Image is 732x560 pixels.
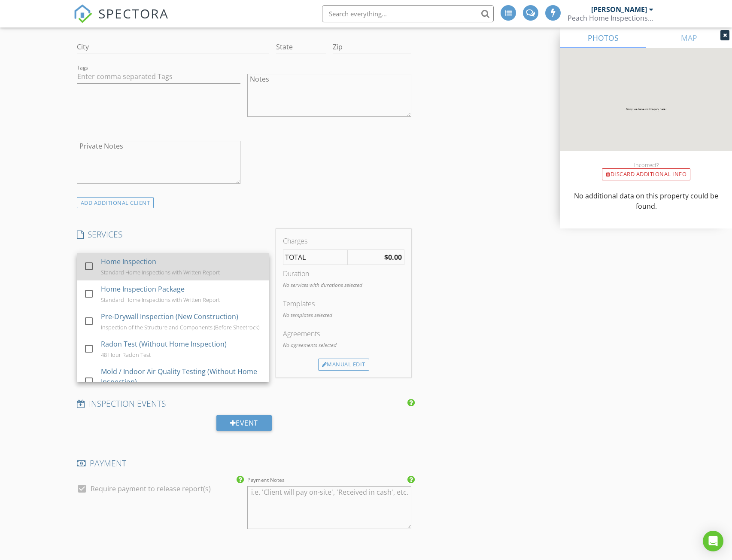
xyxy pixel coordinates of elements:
[73,12,169,30] a: SPECTORA
[560,161,732,168] div: Incorrect?
[101,324,259,331] div: Inspection of the Structure and Components (Before Sheetrock)
[101,256,156,267] div: Home Inspection
[283,329,405,339] div: Agreements
[77,398,412,409] h4: INSPECTION EVENTS
[101,296,220,303] div: Standard Home Inspections with Written Report
[591,5,647,14] div: [PERSON_NAME]
[216,415,272,431] div: Event
[77,229,269,240] h4: SERVICES
[283,341,405,349] p: No agreements selected
[560,48,732,172] img: streetview
[73,4,92,23] img: The Best Home Inspection Software - Spectora
[568,14,653,22] div: Peach Home Inspections LLC
[283,311,405,319] p: No templates selected
[646,27,732,48] a: MAP
[101,284,185,294] div: Home Inspection Package
[101,339,227,349] div: Radon Test (Without Home Inspection)
[283,298,405,309] div: Templates
[101,351,151,358] div: 48 Hour Radon Test
[283,236,405,246] div: Charges
[98,4,169,22] span: SPECTORA
[703,531,723,551] div: Open Intercom Messenger
[384,253,402,262] strong: $0.00
[101,269,220,276] div: Standard Home Inspections with Written Report
[283,250,347,265] td: TOTAL
[77,197,154,209] div: ADD ADDITIONAL client
[602,168,690,180] div: Discard Additional info
[571,191,722,211] p: No additional data on this property could be found.
[560,27,646,48] a: PHOTOS
[322,5,494,22] input: Search everything...
[318,359,369,371] div: Manual Edit
[101,311,238,322] div: Pre-Drywall Inspection (New Construction)
[283,268,405,279] div: Duration
[77,458,412,469] h4: PAYMENT
[101,366,262,387] div: Mold / Indoor Air Quality Testing (Without Home Inspection)
[283,281,405,289] p: No services with durations selected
